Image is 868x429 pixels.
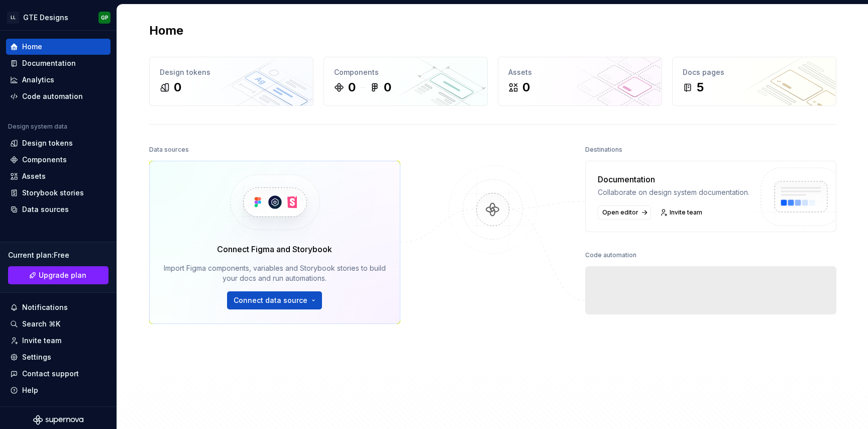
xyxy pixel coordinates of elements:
[6,299,111,315] button: Notifications
[508,67,652,77] div: Assets
[6,366,111,382] button: Contact support
[149,23,183,39] h2: Home
[697,79,704,95] div: 5
[22,75,54,85] div: Analytics
[164,263,386,283] div: Import Figma components, variables and Storybook stories to build your docs and run automations.
[33,415,83,425] svg: Supernova Logo
[23,13,68,23] div: GTE Designs
[22,319,60,329] div: Search ⌘K
[670,208,702,217] span: Invite team
[22,42,42,52] div: Home
[22,302,68,312] div: Notifications
[22,369,79,379] div: Contact support
[227,291,322,309] button: Connect data source
[384,79,391,95] div: 0
[598,173,749,185] div: Documentation
[6,152,111,168] a: Components
[6,185,111,201] a: Storybook stories
[602,208,638,217] span: Open editor
[8,123,67,131] div: Design system data
[585,248,636,262] div: Code automation
[6,168,111,184] a: Assets
[22,155,67,165] div: Components
[598,187,749,197] div: Collaborate on design system documentation.
[6,333,111,349] a: Invite team
[22,171,46,181] div: Assets
[22,204,69,214] div: Data sources
[217,243,332,255] div: Connect Figma and Storybook
[6,72,111,88] a: Analytics
[22,91,83,101] div: Code automation
[6,316,111,332] button: Search ⌘K
[174,79,181,95] div: 0
[101,14,108,22] div: GP
[6,135,111,151] a: Design tokens
[22,138,73,148] div: Design tokens
[8,266,108,284] a: Upgrade plan
[149,57,313,106] a: Design tokens0
[6,382,111,398] button: Help
[39,270,86,280] span: Upgrade plan
[22,336,61,346] div: Invite team
[22,188,84,198] div: Storybook stories
[22,385,38,395] div: Help
[672,57,836,106] a: Docs pages5
[598,205,651,220] a: Open editor
[334,67,477,77] div: Components
[522,79,530,95] div: 0
[6,39,111,55] a: Home
[6,201,111,218] a: Data sources
[348,79,356,95] div: 0
[6,349,111,365] a: Settings
[323,57,488,106] a: Components00
[22,58,76,68] div: Documentation
[6,88,111,104] a: Code automation
[585,143,622,157] div: Destinations
[657,205,707,220] a: Invite team
[22,352,51,362] div: Settings
[498,57,662,106] a: Assets0
[2,7,115,28] button: LLGTE DesignsGP
[683,67,826,77] div: Docs pages
[160,67,303,77] div: Design tokens
[234,295,307,305] span: Connect data source
[149,143,189,157] div: Data sources
[7,12,19,24] div: LL
[6,55,111,71] a: Documentation
[8,250,108,260] div: Current plan : Free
